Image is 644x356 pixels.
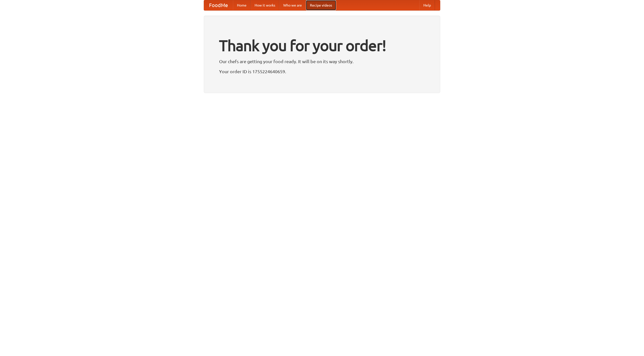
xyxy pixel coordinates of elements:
a: How it works [251,0,279,10]
a: Recipe videos [306,0,336,10]
h1: Thank you for your order! [219,33,425,58]
a: Home [233,0,251,10]
p: Your order ID is 1755224640659. [219,68,425,75]
a: Help [419,0,435,10]
p: Our chefs are getting your food ready. It will be on its way shortly. [219,58,425,65]
a: FoodMe [204,0,233,10]
a: Who we are [279,0,306,10]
